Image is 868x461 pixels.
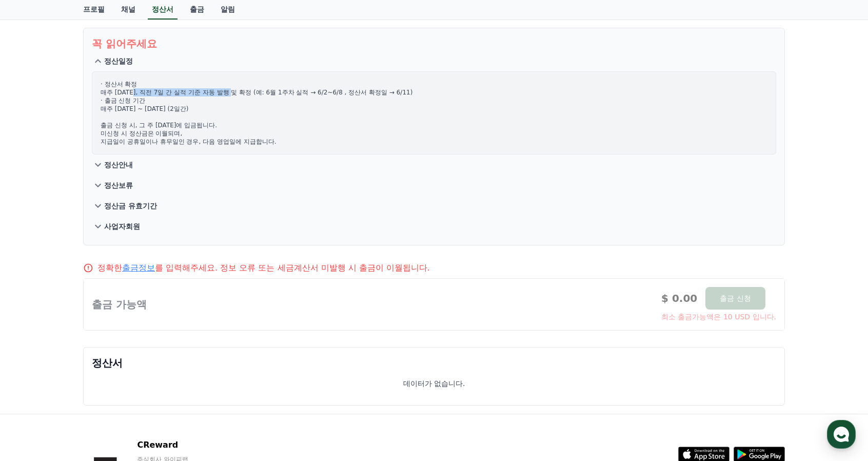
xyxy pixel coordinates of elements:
p: 정산서 [92,356,776,370]
p: 데이터가 없습니다. [403,378,465,389]
p: CReward [137,439,262,451]
a: 설정 [132,325,197,351]
p: 정산안내 [104,160,133,170]
span: 홈 [32,341,38,349]
p: 정산금 유효기간 [104,201,157,211]
a: 대화 [68,325,132,351]
button: 정산보류 [92,175,776,196]
a: 출금정보 [122,263,155,273]
button: 정산일정 [92,51,776,71]
p: 사업자회원 [104,221,140,232]
a: 홈 [3,325,68,351]
span: 설정 [159,341,171,349]
p: 정확한 를 입력해주세요. 정보 오류 또는 세금계산서 미발행 시 출금이 이월됩니다. [97,262,430,274]
button: 정산금 유효기간 [92,196,776,216]
p: 꼭 읽어주세요 [92,36,776,51]
button: 사업자회원 [92,216,776,237]
p: · 정산서 확정 매주 [DATE], 직전 7일 간 실적 기준 자동 발행 및 확정 (예: 6월 1주차 실적 → 6/2~6/8 , 정산서 확정일 → 6/11) · 출금 신청 기간... [101,80,767,146]
p: 정산일정 [104,56,133,66]
span: 대화 [94,341,106,350]
button: 정산안내 [92,155,776,175]
p: 정산보류 [104,180,133,190]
